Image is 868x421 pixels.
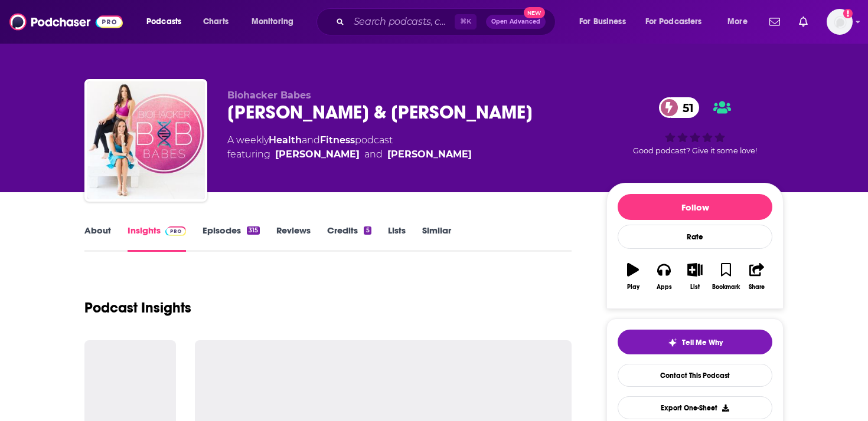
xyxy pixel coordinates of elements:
[727,14,748,30] span: More
[243,12,309,31] button: open menu
[524,7,545,18] span: New
[618,396,772,419] button: Export One-Sheet
[659,97,700,118] a: 51
[84,299,191,317] h1: Podcast Insights
[710,255,741,298] button: Bookmark
[668,338,677,347] img: tell me why sparkle
[682,338,723,347] span: Tell Me Why
[742,255,772,298] button: Share
[827,9,853,35] span: Logged in as autumncomm
[227,147,472,162] span: featuring
[618,225,772,249] div: Rate
[690,284,700,291] div: List
[486,15,546,29] button: Open AdvancedNew
[843,9,853,18] svg: Add a profile image
[648,255,679,298] button: Apps
[618,194,772,220] button: Follow
[328,8,567,35] div: Search podcasts, credits, & more...
[195,12,236,31] a: Charts
[606,90,784,163] div: 51Good podcast? Give it some love!
[349,12,455,31] input: Search podcasts, credits, & more...
[579,14,626,30] span: For Business
[84,225,111,252] a: About
[276,225,311,252] a: Reviews
[364,226,371,235] div: 5
[364,147,383,162] span: and
[491,19,540,25] span: Open Advanced
[269,134,302,146] a: Health
[794,12,812,32] a: Show notifications dropdown
[827,9,853,35] button: Show profile menu
[571,12,641,31] button: open menu
[138,12,197,31] button: open menu
[645,14,702,30] span: For Podcasters
[618,330,772,354] button: tell me why sparkleTell Me Why
[387,147,472,162] a: [PERSON_NAME]
[320,134,355,146] a: Fitness
[87,81,205,199] img: Renee Belz & Lauren Sambataro
[627,284,639,291] div: Play
[657,284,672,291] div: Apps
[422,225,451,252] a: Similar
[618,364,772,387] a: Contact This Podcast
[146,14,181,30] span: Podcasts
[128,225,186,252] a: InsightsPodchaser Pro
[827,9,853,35] img: User Profile
[247,226,260,235] div: 315
[227,90,311,101] span: Biohacker Babes
[252,14,293,30] span: Monitoring
[227,133,472,162] div: A weekly podcast
[327,225,371,252] a: Credits5
[719,12,762,31] button: open menu
[275,147,360,162] a: [PERSON_NAME]
[633,146,757,155] span: Good podcast? Give it some love!
[765,12,785,32] a: Show notifications dropdown
[9,11,123,33] img: Podchaser - Follow, Share and Rate Podcasts
[618,255,648,298] button: Play
[302,134,320,146] span: and
[749,284,765,291] div: Share
[638,12,719,31] button: open menu
[712,284,740,291] div: Bookmark
[680,255,710,298] button: List
[203,14,229,30] span: Charts
[455,14,477,29] span: ⌘ K
[165,226,186,236] img: Podchaser Pro
[388,225,406,252] a: Lists
[203,225,260,252] a: Episodes315
[671,97,700,118] span: 51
